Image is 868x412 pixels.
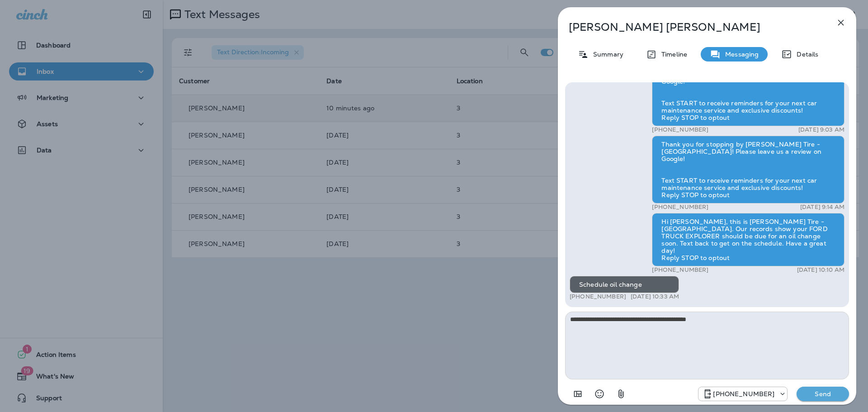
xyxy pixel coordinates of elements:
p: Summary [589,51,623,58]
p: [DATE] 9:14 AM [800,204,844,211]
p: Send [804,390,842,398]
p: [DATE] 9:03 AM [798,126,844,133]
p: [PHONE_NUMBER] [652,204,708,211]
button: Select an emoji [590,385,609,403]
div: Thank you for stopping by [PERSON_NAME] Tire - [GEOGRAPHIC_DATA]! Please leave us a review on Goo... [652,58,844,126]
div: Schedule oil change [570,276,679,293]
button: Send [797,387,849,401]
p: [PHONE_NUMBER] [713,390,774,398]
p: [DATE] 10:10 AM [797,266,844,274]
p: [PHONE_NUMBER] [652,126,708,133]
div: +1 (330) 522-1293 [698,388,787,399]
div: Thank you for stopping by [PERSON_NAME] Tire - [GEOGRAPHIC_DATA]! Please leave us a review on Goo... [652,136,844,204]
div: Hi [PERSON_NAME], this is [PERSON_NAME] Tire - [GEOGRAPHIC_DATA]. Our records show your FORD TRUC... [652,213,844,266]
p: [PHONE_NUMBER] [652,266,708,274]
p: [PERSON_NAME] [PERSON_NAME] [569,21,816,33]
p: Details [792,51,818,58]
p: [DATE] 10:33 AM [631,293,679,300]
p: Timeline [657,51,687,58]
button: Add in a premade template [569,385,587,403]
p: Messaging [721,51,759,58]
p: [PHONE_NUMBER] [570,293,626,300]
